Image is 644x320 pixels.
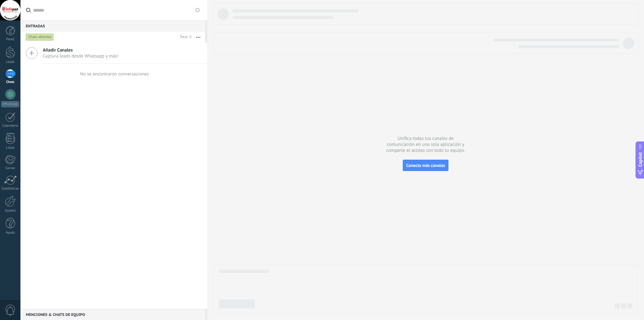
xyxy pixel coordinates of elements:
[20,20,205,31] div: Entradas
[1,60,19,64] div: Leads
[1,166,19,170] div: Correo
[1,187,19,191] div: Estadísticas
[1,80,19,84] div: Chats
[20,309,205,320] div: Menciones & Chats de equipo
[403,160,448,171] button: Conecta más canales
[80,71,149,77] div: No se encontraron conversaciones
[1,209,19,213] div: Ajustes
[637,152,643,167] span: Copilot
[1,231,19,235] div: Ayuda
[26,33,54,41] div: Chats abiertos
[1,101,19,107] div: WhatsApp
[43,47,119,53] span: Añadir Canales
[1,37,19,41] div: Panel
[406,163,445,168] span: Conecta más canales
[1,146,19,150] div: Listas
[177,34,192,40] div: Total: 0
[192,31,205,43] button: Más
[1,124,19,128] div: Calendario
[43,53,119,59] span: Captura leads desde Whatsapp y más!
